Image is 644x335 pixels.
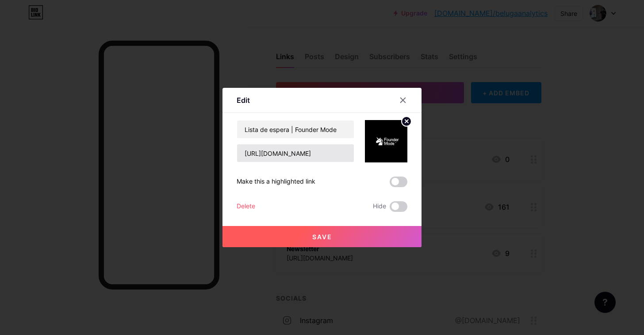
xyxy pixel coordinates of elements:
span: Hide [373,201,386,212]
span: Save [312,233,332,241]
input: Title [237,120,354,138]
button: Save [222,226,422,247]
div: Delete [237,201,255,212]
img: link_thumbnail [365,120,407,162]
input: URL [237,144,354,162]
div: Edit [237,95,250,105]
div: Make this a highlighted link [237,177,315,187]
